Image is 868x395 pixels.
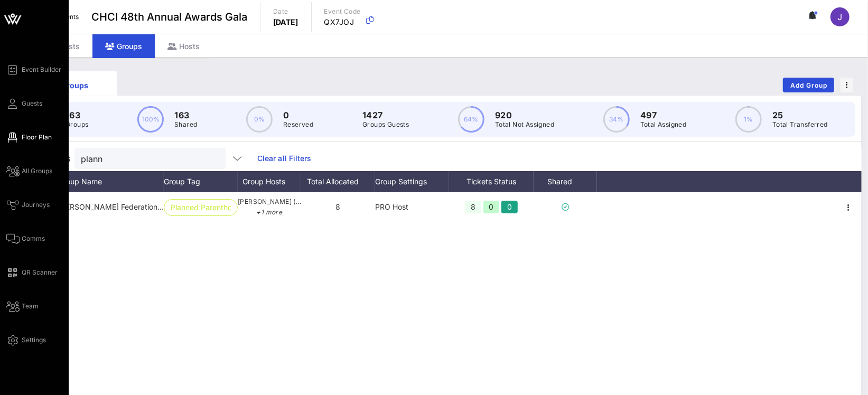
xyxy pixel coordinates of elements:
[238,207,301,218] p: +1 more
[362,119,409,130] p: Groups Guests
[6,199,50,211] a: Journeys
[66,119,88,130] p: Groups
[174,119,197,130] p: Shared
[790,81,828,89] span: Add Group
[483,201,500,213] div: 0
[375,192,449,222] div: PRO Host
[22,268,58,277] span: QR Scanner
[66,109,88,121] p: 163
[830,7,850,26] div: J
[164,171,238,192] div: Group Tag
[58,202,197,211] span: Planned Parenthood Federation of America
[22,65,61,74] span: Event Builder
[6,131,52,144] a: Floor Plan
[336,202,341,211] span: 8
[534,171,597,192] div: Shared
[283,109,313,121] p: 0
[362,109,409,121] p: 1427
[273,17,298,27] p: [DATE]
[238,196,301,218] span: [PERSON_NAME] ([PERSON_NAME][EMAIL_ADDRESS][PERSON_NAME][DOMAIN_NAME])
[22,335,46,345] span: Settings
[838,12,843,22] span: J
[22,99,42,108] span: Guests
[22,234,45,243] span: Comms
[495,109,554,121] p: 920
[6,300,39,313] a: Team
[501,201,518,213] div: 0
[640,119,687,130] p: Total Assigned
[174,109,197,121] p: 163
[155,34,212,58] div: Hosts
[22,133,52,142] span: Floor Plan
[273,6,298,17] p: Date
[40,80,109,91] div: Groups
[6,334,46,346] a: Settings
[92,34,155,58] div: Groups
[283,119,313,130] p: Reserved
[449,171,534,192] div: Tickets Status
[238,171,301,192] div: Group Hosts
[772,109,828,121] p: 25
[6,266,58,279] a: QR Scanner
[22,166,52,176] span: All Groups
[58,171,164,192] div: Group Name
[22,302,39,311] span: Team
[324,6,361,17] p: Event Code
[171,200,231,215] span: Planned Parenthoo…
[783,78,834,92] button: Add Group
[375,171,449,192] div: Group Settings
[257,153,312,164] a: Clear all Filters
[465,201,481,213] div: 8
[22,200,50,210] span: Journeys
[495,119,554,130] p: Total Not Assigned
[6,63,61,76] a: Event Builder
[772,119,828,130] p: Total Transferred
[91,9,247,25] span: CHCI 48th Annual Awards Gala
[6,97,42,110] a: Guests
[6,165,52,177] a: All Groups
[324,17,361,27] p: QX7JOJ
[6,232,45,245] a: Comms
[301,171,375,192] div: Total Allocated
[640,109,687,121] p: 497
